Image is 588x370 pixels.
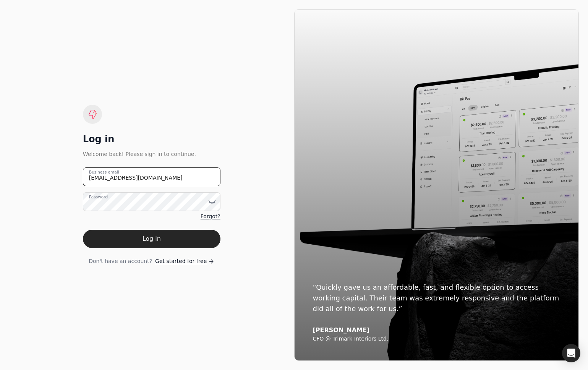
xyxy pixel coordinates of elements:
[83,150,220,158] div: Welcome back! Please sign in to continue.
[89,169,119,175] label: Business email
[562,344,580,362] div: Open Intercom Messenger
[313,336,560,342] div: CFO @ Trimark Interiors Ltd.
[89,194,108,200] label: Password
[201,213,220,221] a: Forgot?
[313,326,560,334] div: [PERSON_NAME]
[155,257,207,265] span: Get started for free
[83,230,220,248] button: Log in
[313,282,560,314] div: “Quickly gave us an affordable, fast, and flexible option to access working capital. Their team w...
[155,257,214,265] a: Get started for free
[83,133,220,145] div: Log in
[89,257,152,265] span: Don't have an account?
